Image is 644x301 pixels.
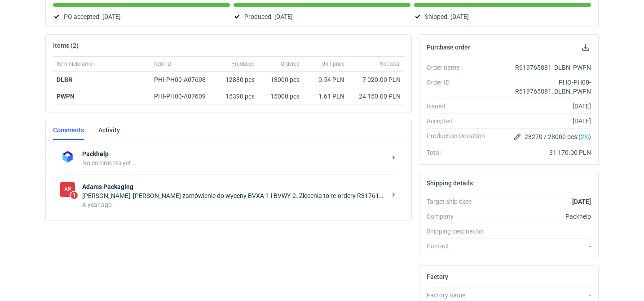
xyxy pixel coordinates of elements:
[492,148,591,157] div: 31 170.00 PLN
[427,273,448,280] h2: Factory
[427,78,492,96] div: Order ID
[427,131,492,142] div: Production Deviation
[154,92,214,101] div: PHI-PH00-A07609
[492,212,591,221] div: Packhelp
[231,60,255,67] span: Produced
[102,11,121,22] span: [DATE]
[53,42,79,49] h2: Items (2)
[82,200,386,209] div: A year ago
[234,11,410,22] div: Produced:
[154,60,171,67] span: Item ID
[98,120,120,140] a: Activity
[322,60,344,67] span: Unit price
[427,117,492,126] div: Accepted
[512,131,523,142] button: Edit production Deviation
[258,88,303,105] div: 15000 pcs
[60,149,75,164] img: Packhelp
[82,182,386,191] strong: Adams Packaging
[525,132,591,141] span: 28270 / 28000 pcs ( )
[218,88,258,105] div: 15390 pcs
[492,242,591,251] div: -
[60,182,75,197] figcaption: AP
[581,133,589,140] span: 2%
[492,63,591,72] div: R619765881_DLBN_PWPN
[572,198,591,205] strong: [DATE]
[82,191,386,200] div: [PERSON_NAME]: [PERSON_NAME] zamówienie do wyceny BVXA-1 i BVWY-2. Zlecenia to re-ordery R3176180...
[71,192,78,199] span: 1
[57,76,73,83] a: DLBN
[427,291,492,300] div: Factory name
[427,212,492,221] div: Company
[427,242,492,251] div: Contact
[352,92,401,101] div: 24 150.00 PLN
[281,60,300,67] span: Ordered
[427,227,492,236] div: Shipping destination
[57,93,75,100] a: PWPN
[53,120,84,140] a: Comments
[492,102,591,111] div: [DATE]
[82,149,386,158] strong: Packhelp
[60,182,75,197] div: Adams Packaging
[427,180,473,187] h2: Shipping details
[492,117,591,126] div: [DATE]
[154,75,214,84] div: PHI-PH00-A07608
[82,158,386,167] div: No comments yet...
[450,11,469,22] span: [DATE]
[427,102,492,111] div: Issued
[258,72,303,88] div: 13000 pcs
[492,291,591,300] div: -
[580,42,591,53] button: Download PO
[307,75,344,84] div: 0.54 PLN
[53,11,230,22] div: PO accepted:
[218,72,258,88] div: 12880 pcs
[427,197,492,206] div: Target ship date
[414,11,591,22] div: Shipped:
[427,44,470,51] h2: Purchase order
[307,92,344,101] div: 1.61 PLN
[492,78,591,96] div: PHO-PH00-R619765881_DLBN_PWPN
[352,75,401,84] div: 7 020.00 PLN
[274,11,293,22] span: [DATE]
[57,60,93,67] span: Item nickname
[379,60,401,67] span: Net total
[427,148,492,157] div: Total
[427,63,492,72] div: Order name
